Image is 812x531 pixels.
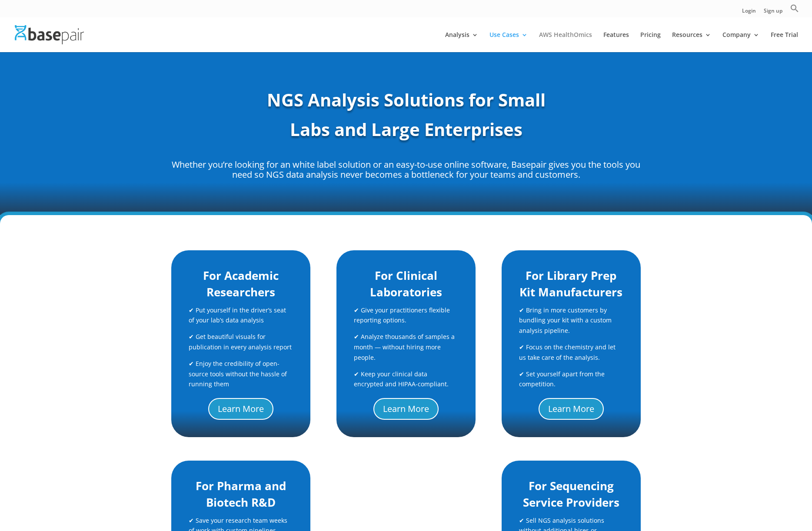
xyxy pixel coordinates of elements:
[171,159,641,180] p: Whether you’re looking for an white label solution or an easy-to-use online software, Basepair gi...
[171,87,641,117] h1: NGS Analysis Solutions for Small
[519,342,623,369] p: ✔ Focus on the chemistry and let us take care of the analysis.
[790,4,799,13] svg: Search
[640,32,661,52] a: Pricing
[769,488,802,521] iframe: Drift Widget Chat Controller
[189,332,293,358] p: ✔ Get beautiful visuals for publication in every analysis report
[189,268,293,305] h2: For Academic Researchers
[771,32,798,52] a: Free Trial
[722,32,759,52] a: Company
[445,32,478,52] a: Analysis
[519,305,623,342] p: ✔ Bring in more customers by bundling your kit with a custom analysis pipeline.
[672,32,711,52] a: Resources
[354,369,458,390] p: ✔ Keep your clinical data encrypted and HIPAA-compliant.
[539,398,604,420] a: Learn More
[354,332,458,368] p: ✔ Analyze thousands of samples a month — without hiring more people.
[208,398,273,420] a: Learn More
[489,32,528,52] a: Use Cases
[189,305,293,332] p: ✔ Put yourself in the driver’s seat of your lab’s data analysis
[519,268,623,305] h2: For Library Prep Kit Manufacturers
[539,32,592,52] a: AWS HealthOmics
[15,25,84,44] img: Basepair
[354,268,458,305] h2: For Clinical Laboratories
[764,8,782,17] a: Sign up
[189,358,293,389] p: ✔ Enjoy the credibility of open-source tools without the hassle of running them
[519,478,623,515] h2: For Sequencing Service Providers
[519,369,623,390] p: ✔ Set yourself apart from the competition.
[354,305,458,332] p: ✔ Give your practitioners flexible reporting options.
[189,478,293,515] h2: For Pharma and Biotech R&D
[171,117,641,146] h1: Labs and Large Enterprises
[603,32,629,52] a: Features
[790,4,799,17] a: Search Icon Link
[373,398,439,420] a: Learn More
[742,8,756,17] a: Login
